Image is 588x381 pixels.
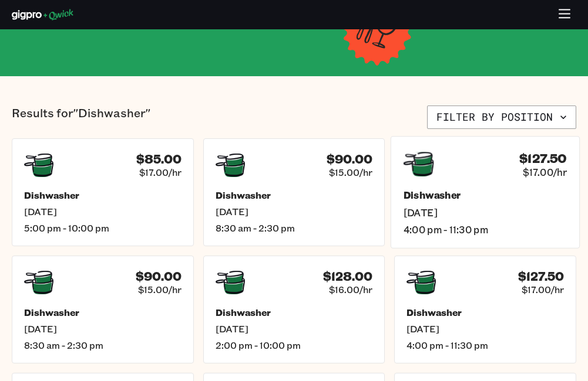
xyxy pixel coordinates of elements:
[24,339,182,351] span: 8:30 am - 2:30 pm
[136,269,182,284] h4: $90.00
[406,307,564,318] h5: Dishwasher
[323,269,372,284] h4: $128.00
[329,166,372,178] span: $15.00/hr
[523,166,567,178] span: $17.00/hr
[522,284,564,295] span: $17.00/hr
[518,269,564,284] h4: $127.50
[24,307,182,318] h5: Dishwasher
[391,136,580,248] a: $127.50$17.00/hrDishwasher[DATE]4:00 pm - 11:30 pm
[404,206,567,219] span: [DATE]
[519,151,567,166] h4: $127.50
[216,222,373,234] span: 8:30 am - 2:30 pm
[12,138,194,246] a: $85.00$17.00/hrDishwasher[DATE]5:00 pm - 10:00 pm
[12,106,150,129] p: Results for "Dishwasher"
[404,189,567,202] h5: Dishwasher
[329,284,372,295] span: $16.00/hr
[216,339,373,351] span: 2:00 pm - 10:00 pm
[24,189,182,201] h5: Dishwasher
[24,323,182,335] span: [DATE]
[216,206,373,217] span: [DATE]
[12,256,194,363] a: $90.00$15.00/hrDishwasher[DATE]8:30 am - 2:30 pm
[138,284,182,295] span: $15.00/hr
[216,307,373,318] h5: Dishwasher
[203,138,385,246] a: $90.00$15.00/hrDishwasher[DATE]8:30 am - 2:30 pm
[406,339,564,351] span: 4:00 pm - 11:30 pm
[394,256,576,363] a: $127.50$17.00/hrDishwasher[DATE]4:00 pm - 11:30 pm
[404,223,567,236] span: 4:00 pm - 11:30 pm
[24,206,182,217] span: [DATE]
[203,256,385,363] a: $128.00$16.00/hrDishwasher[DATE]2:00 pm - 10:00 pm
[406,323,564,335] span: [DATE]
[327,152,372,166] h4: $90.00
[136,152,182,166] h4: $85.00
[427,106,576,129] button: Filter by position
[139,166,182,178] span: $17.00/hr
[216,189,373,201] h5: Dishwasher
[24,222,182,234] span: 5:00 pm - 10:00 pm
[216,323,373,335] span: [DATE]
